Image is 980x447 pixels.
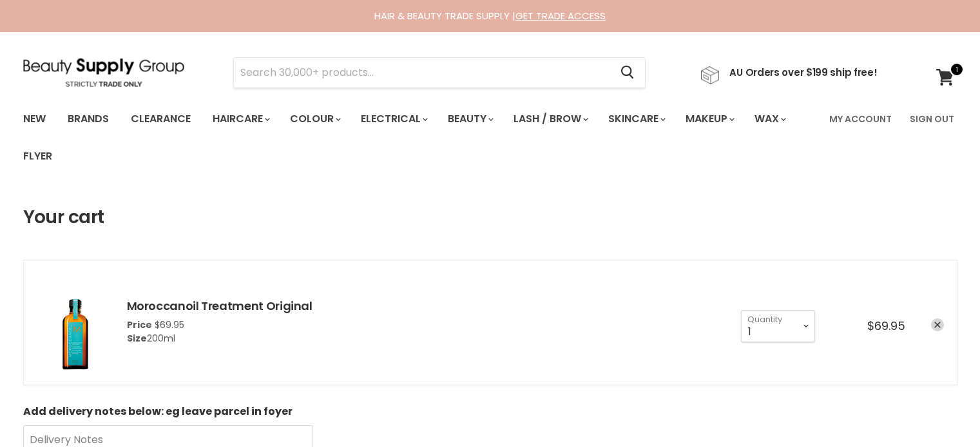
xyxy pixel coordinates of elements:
div: HAIR & BEAUTY TRADE SUPPLY | [7,10,974,23]
a: Colour [280,105,349,132]
a: Lash / Brow [504,105,596,132]
a: Electrical [351,105,436,132]
a: Brands [58,105,119,132]
a: My Account [821,105,899,132]
img: Moroccanoil Treatment Original - 200ml [37,273,114,372]
a: Haircare [203,105,278,132]
a: Sign Out [902,105,962,132]
a: Skincare [599,105,673,132]
span: $69.95 [867,318,905,334]
a: Moroccanoil Treatment Original [127,298,312,314]
select: Quantity [741,310,815,342]
a: Makeup [676,105,742,132]
a: remove Moroccanoil Treatment Original [931,318,944,331]
span: Size [127,332,147,345]
div: 200ml [127,332,312,345]
span: Price [127,318,152,331]
nav: Main [7,100,974,175]
a: New [14,105,55,132]
input: Search [234,58,611,87]
a: Beauty [438,105,501,132]
h1: Your cart [23,207,104,228]
b: Add delivery notes below: eg leave parcel in foyer [23,404,293,419]
span: $69.95 [155,318,184,331]
ul: Main menu [14,100,821,175]
button: Search [611,58,645,87]
a: Flyer [14,143,62,170]
a: GET TRADE ACCESS [515,9,606,23]
form: Product [233,57,646,88]
a: Wax [745,105,794,132]
a: Clearance [121,105,200,132]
